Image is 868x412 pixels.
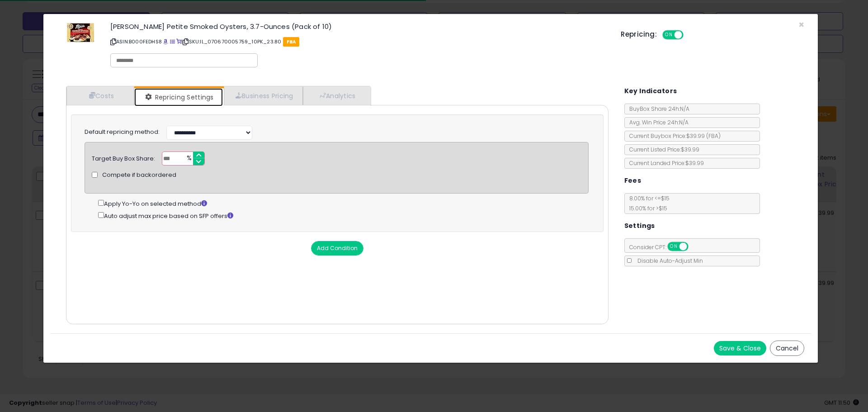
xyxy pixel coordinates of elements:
[706,132,721,140] span: ( FBA )
[224,86,303,105] a: Business Pricing
[66,86,134,105] a: Costs
[102,171,176,180] span: Compete if backordered
[67,23,94,42] img: 51TpZQCsVLL._SL60_.jpg
[283,37,300,47] span: FBA
[663,31,675,39] span: ON
[621,31,657,38] h5: Repricing:
[625,105,689,113] span: BuyBox Share 24h: N/A
[714,341,766,355] button: Save & Close
[633,257,703,265] span: Disable Auto-Adjust Min
[176,38,181,45] a: Your listing only
[110,34,607,49] p: ASIN: B000FEDHS8 | SKU: IL_070670005759_10PK_23.80
[98,210,589,221] div: Auto adjust max price based on SFP offers
[770,341,804,356] button: Cancel
[303,86,370,105] a: Analytics
[625,243,700,251] span: Consider CPT:
[625,194,670,212] span: 8.00 % for <= $15
[625,118,689,126] span: Avg. Win Price 24h: N/A
[625,204,667,212] span: 15.00 % for > $15
[181,152,196,166] span: %
[624,220,655,232] h5: Settings
[687,243,701,251] span: OFF
[624,85,677,97] h5: Key Indicators
[98,198,589,208] div: Apply Yo-Yo on selected method
[798,18,804,31] span: ×
[686,132,721,140] span: $39.99
[624,175,642,186] h5: Fees
[625,146,699,153] span: Current Listed Price: $39.99
[92,152,155,163] div: Target Buy Box Share:
[110,23,607,30] h3: [PERSON_NAME] Petite Smoked Oysters, 3.7-Ounces (Pack of 10)
[134,88,223,106] a: Repricing Settings
[682,31,697,39] span: OFF
[668,243,679,251] span: ON
[311,241,363,256] button: Add Condition
[625,159,704,167] span: Current Landed Price: $39.99
[85,128,160,137] label: Default repricing method:
[625,132,721,140] span: Current Buybox Price:
[163,38,168,45] a: BuyBox page
[170,38,175,45] a: All offer listings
